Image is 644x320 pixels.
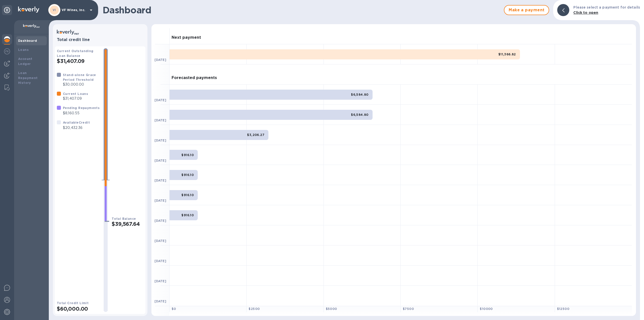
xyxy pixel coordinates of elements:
b: Current Loans [63,92,88,96]
h2: $60,000.00 [57,306,100,312]
b: $ 2500 [249,307,260,311]
b: [DATE] [154,259,166,263]
img: Foreign exchange [4,48,10,54]
b: Dashboard [18,39,37,43]
b: [DATE] [154,118,166,122]
b: Total Balance [112,217,136,221]
p: $8,160.55 [63,111,100,116]
p: $20,432.36 [63,125,90,130]
b: $ 0 [172,307,176,311]
b: Current Outstanding Loan Balance [57,49,94,58]
p: $31,407.09 [63,96,88,101]
b: $ 12500 [557,307,569,311]
h3: Total credit line [57,38,143,42]
p: VF Wines, Inc. [62,8,87,12]
b: [DATE] [154,279,166,283]
b: Click to open [573,11,598,15]
img: Logo [18,7,39,13]
b: $916.10 [181,153,194,157]
b: Loans [18,48,29,52]
b: $916.10 [181,173,194,177]
b: $ 5000 [326,307,337,311]
b: [DATE] [154,159,166,162]
span: Make a payment [508,7,545,13]
b: [DATE] [154,98,166,102]
b: [DATE] [154,299,166,303]
h3: Next payment [172,35,201,40]
b: Loan Repayment History [18,71,38,85]
h1: Dashboard [103,5,501,15]
h2: $39,567.64 [112,221,143,227]
b: $ 10000 [480,307,493,311]
b: Available Credit [63,121,90,124]
button: Make a payment [504,5,549,15]
b: VI [53,8,56,12]
b: [DATE] [154,219,166,223]
b: $3,206.27 [247,133,264,137]
b: [DATE] [154,199,166,202]
b: $11,366.82 [498,52,516,56]
div: Unpin categories [2,5,12,15]
b: Total Credit Limit [57,301,89,305]
b: Please select a payment for details [573,5,640,9]
b: $6,584.80 [351,93,369,96]
b: $916.10 [181,193,194,197]
b: Pending Repayments [63,106,100,110]
h3: Forecasted payments [172,76,217,80]
b: $916.10 [181,213,194,217]
b: [DATE] [154,58,166,62]
b: $ 7500 [403,307,414,311]
b: [DATE] [154,239,166,243]
b: [DATE] [154,138,166,142]
b: [DATE] [154,179,166,182]
b: $6,584.80 [351,113,369,117]
b: Stand-alone Grace Period Threshold [63,73,96,82]
b: Account Ledger [18,57,32,66]
p: $30,000.00 [63,82,100,87]
h2: $31,407.09 [57,58,100,64]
